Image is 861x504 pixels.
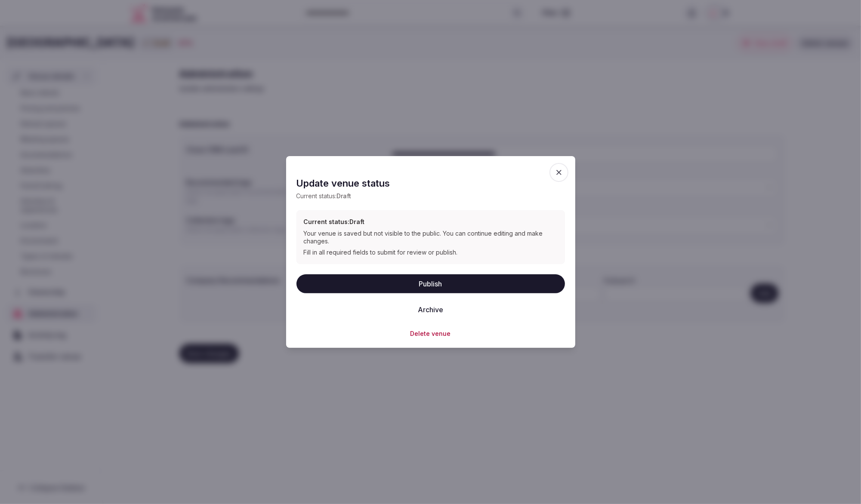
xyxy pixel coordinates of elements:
p: Current status: [296,192,565,200]
div: Your venue is saved but not visible to the public. You can continue editing and make changes. [304,230,558,245]
h3: Current status: Draft [304,218,558,226]
button: Publish [296,274,565,293]
span: Draft [337,192,352,200]
button: Delete venue [410,329,451,338]
div: Fill in all required fields to submit for review or publish. [304,249,558,256]
button: Archive [411,300,450,319]
h2: Update venue status [296,177,565,190]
